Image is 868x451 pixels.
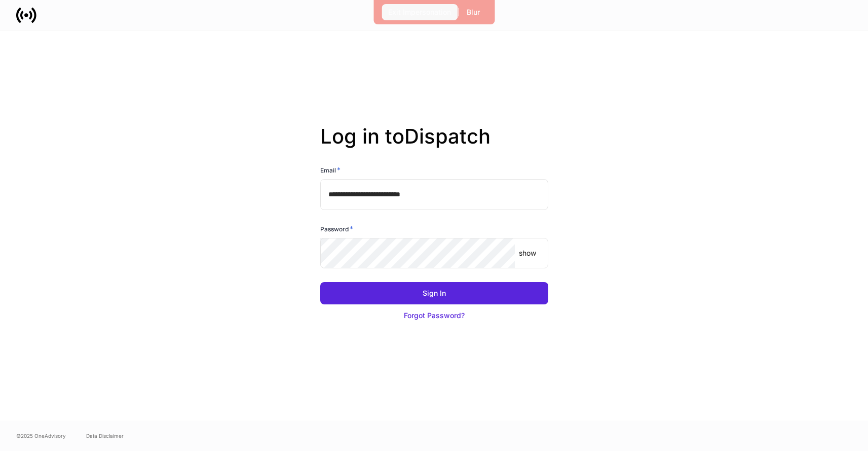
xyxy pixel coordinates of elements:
button: Forgot Password? [320,304,548,327]
h2: Log in to Dispatch [320,124,548,165]
p: show [519,248,536,258]
span: © 2025 OneAdvisory [16,432,66,440]
div: Exit Impersonation [388,7,451,17]
button: Blur [460,4,486,20]
h6: Password [320,224,353,234]
button: Exit Impersonation [382,4,458,20]
div: Sign In [423,288,446,298]
div: Blur [467,7,480,17]
h6: Email [320,165,341,175]
a: Data Disclaimer [86,432,124,440]
button: Sign In [320,282,548,304]
div: Forgot Password? [404,310,465,321]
